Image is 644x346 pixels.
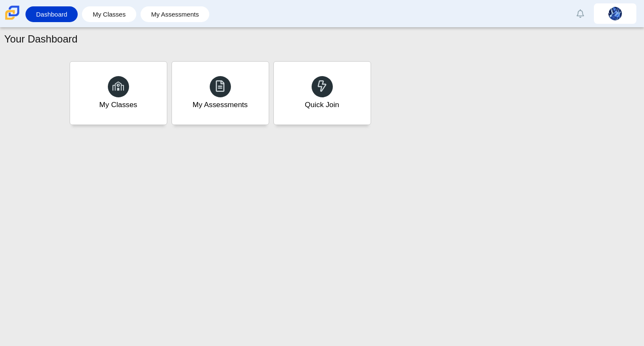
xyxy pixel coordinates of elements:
img: Carmen School of Science & Technology [3,4,21,22]
a: My Classes [70,61,167,125]
a: My Assessments [172,61,269,125]
h1: Your Dashboard [4,32,78,46]
a: My Classes [86,6,132,22]
div: Quick Join [305,99,339,110]
a: Quick Join [273,61,371,125]
img: miriam.taylor.MlJM11 [608,7,622,20]
a: My Assessments [145,6,205,22]
div: My Assessments [193,99,248,110]
a: miriam.taylor.MlJM11 [594,3,636,24]
a: Carmen School of Science & Technology [3,16,21,23]
a: Alerts [571,4,590,23]
a: Dashboard [30,6,73,22]
div: My Classes [99,99,138,110]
